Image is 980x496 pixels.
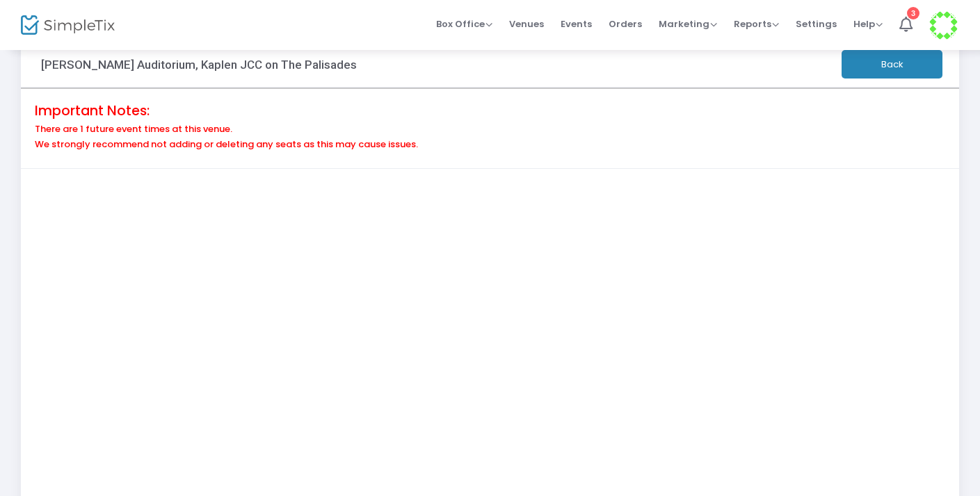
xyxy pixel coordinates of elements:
[659,17,717,31] span: Marketing
[734,17,779,31] span: Reports
[436,17,492,31] span: Box Office
[842,50,942,78] button: Back
[35,139,945,150] h6: We strongly recommend not adding or deleting any seats as this may cause issues.
[509,6,544,42] span: Venues
[853,17,883,31] span: Help
[561,6,592,42] span: Events
[41,58,357,72] h3: [PERSON_NAME] Auditorium, Kaplen JCC on The Palisades
[609,6,642,42] span: Orders
[35,124,945,135] h6: There are 1 future event times at this venue.
[796,6,837,42] span: Settings
[35,103,945,119] h4: Important Notes:
[907,7,919,19] div: 3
